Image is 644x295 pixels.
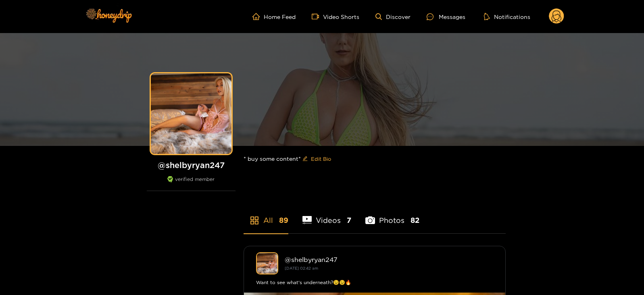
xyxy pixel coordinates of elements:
[285,256,493,263] div: @ shelbyryan247
[250,216,259,225] span: appstore
[365,197,419,233] li: Photos
[375,13,411,20] a: Discover
[256,252,278,274] img: shelbyryan247
[147,160,236,170] h1: @ shelbyryan247
[256,278,493,287] div: Want to see what's underneath?😉😉🔥
[302,156,308,162] span: edit
[244,197,288,233] li: All
[311,155,331,163] span: Edit Bio
[312,13,323,20] span: video-camera
[347,215,351,225] span: 7
[252,13,264,20] span: home
[279,215,288,225] span: 89
[147,176,236,191] div: verified member
[312,13,359,20] a: Video Shorts
[285,266,318,270] small: [DATE] 02:42 am
[427,12,465,21] div: Messages
[244,146,506,172] div: * buy some content*
[302,197,352,233] li: Videos
[301,152,333,165] button: editEdit Bio
[411,215,419,225] span: 82
[252,13,296,20] a: Home Feed
[481,12,533,21] button: Notifications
